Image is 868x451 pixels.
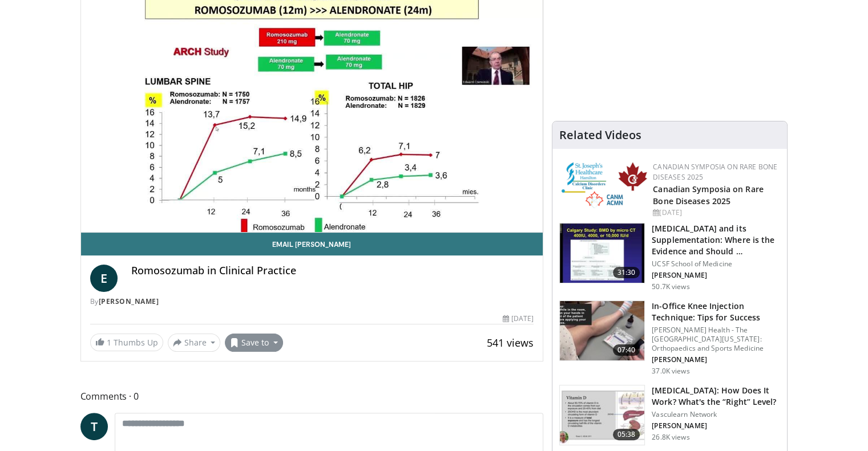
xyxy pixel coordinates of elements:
a: 1 Thumbs Up [90,334,163,351]
div: [DATE] [653,208,778,218]
img: 9b54ede4-9724-435c-a780-8950048db540.150x105_q85_crop-smart_upscale.jpg [560,301,644,360]
h3: [MEDICAL_DATA]: How Does It Work? What's the “Right” Level? [652,385,780,408]
a: 05:38 [MEDICAL_DATA]: How Does It Work? What's the “Right” Level? Vasculearn Network [PERSON_NAME... [559,385,780,445]
button: Save to [225,334,283,352]
p: [PERSON_NAME] Health - The [GEOGRAPHIC_DATA][US_STATE]: Orthopaedics and Sports Medicine [652,326,780,353]
span: 07:40 [613,344,640,356]
span: 31:30 [613,267,640,278]
a: Canadian Symposia on Rare Bone Diseases 2025 [653,162,777,182]
h3: [MEDICAL_DATA] and its Supplementation: Where is the Evidence and Should … [652,223,780,257]
a: T [80,413,108,440]
a: [PERSON_NAME] [99,296,159,306]
img: 59b7dea3-8883-45d6-a110-d30c6cb0f321.png.150x105_q85_autocrop_double_scale_upscale_version-0.2.png [562,162,647,208]
img: 4bb25b40-905e-443e-8e37-83f056f6e86e.150x105_q85_crop-smart_upscale.jpg [560,224,644,283]
p: [PERSON_NAME] [652,355,780,364]
span: Comments 0 [80,389,544,404]
h3: In-Office Knee Injection Technique: Tips for Success [652,300,780,323]
p: Vasculearn Network [652,410,780,419]
a: Email [PERSON_NAME] [81,233,543,255]
p: 26.8K views [652,433,689,442]
a: E [90,265,118,292]
h4: Romosozumab in Clinical Practice [131,265,534,277]
div: [DATE] [503,314,534,324]
p: [PERSON_NAME] [652,421,780,430]
a: 07:40 In-Office Knee Injection Technique: Tips for Success [PERSON_NAME] Health - The [GEOGRAPHIC... [559,300,780,376]
span: 1 [107,337,111,348]
p: [PERSON_NAME] [652,271,780,280]
a: 31:30 [MEDICAL_DATA] and its Supplementation: Where is the Evidence and Should … UCSF School of M... [559,223,780,291]
h4: Related Videos [559,128,641,142]
button: Share [168,334,221,352]
a: Canadian Symposia on Rare Bone Diseases 2025 [653,184,764,206]
span: 05:38 [613,429,640,440]
p: 37.0K views [652,367,689,376]
p: UCSF School of Medicine [652,259,780,269]
div: By [90,296,534,307]
img: 8daf03b8-df50-44bc-88e2-7c154046af55.150x105_q85_crop-smart_upscale.jpg [560,385,644,445]
span: 541 views [487,336,534,350]
p: 50.7K views [652,282,689,291]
